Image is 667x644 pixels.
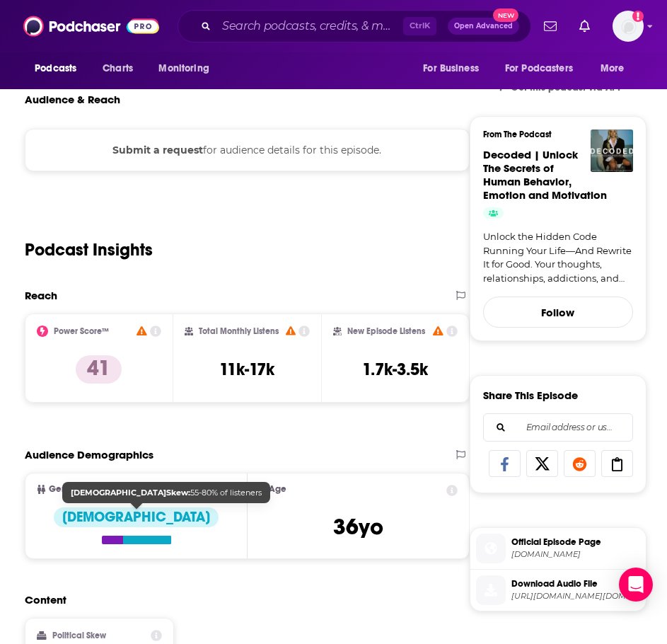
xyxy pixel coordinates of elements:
span: Gender [49,485,81,494]
img: User Profile [613,11,644,42]
b: [DEMOGRAPHIC_DATA] Skew: [71,488,190,498]
span: Official Episode Page [511,536,640,548]
h2: Podcast Insights [25,239,153,260]
button: open menu [25,55,95,82]
h2: New Episode Listens [347,326,425,336]
span: Podcasts [35,59,76,79]
a: Show notifications dropdown [574,14,596,38]
h2: Audience Demographics [25,448,153,461]
a: Share on X/Twitter [526,450,558,477]
a: Decoded | Unlock The Secrets of Human Behavior, Emotion and Motivation [483,148,607,202]
span: New [493,8,518,22]
h3: 1.7k-3.5k [362,359,428,380]
a: Unlock the Hidden Code Running Your Life—And Rewrite It for Good. Your thoughts, relationships, a... [483,230,633,285]
button: Submit a request [112,142,203,158]
span: More [601,59,625,79]
div: Search followers [483,413,633,442]
span: Monitoring [158,59,209,79]
h2: Content [25,593,458,606]
span: Ctrl K [403,17,436,35]
input: Search podcasts, credits, & more... [216,15,403,38]
span: Open Advanced [454,23,513,30]
div: Search podcasts, credits, & more... [178,10,531,42]
span: 55-80% of listeners [71,488,262,498]
h3: From The Podcast [483,130,622,139]
h3: 11k-17k [219,359,274,380]
button: open menu [149,55,227,82]
span: For Podcasters [505,59,573,79]
span: Download Audio File [511,577,640,590]
div: [DEMOGRAPHIC_DATA] [54,507,219,527]
a: Show notifications dropdown [538,14,562,38]
img: Podchaser - Follow, Share and Rate Podcasts [23,13,159,40]
button: Follow [483,297,633,328]
button: Show profile menu [613,11,644,42]
h2: Political Skew [52,631,106,640]
div: Open Intercom Messenger [619,568,653,602]
p: 41 [76,355,122,384]
input: Email address or username... [495,414,621,441]
a: Download Audio File[URL][DOMAIN_NAME][DOMAIN_NAME] [476,575,640,605]
span: podcasters.spotify.com [511,549,640,560]
a: Charts [93,55,141,82]
img: Decoded | Unlock The Secrets of Human Behavior, Emotion and Motivation [591,130,633,172]
span: Charts [103,59,133,79]
svg: Add a profile image [632,11,644,22]
h2: Power Score™ [54,326,109,336]
button: Open AdvancedNew [448,18,519,35]
h2: Total Monthly Listens [199,326,279,336]
h3: Audience & Reach [25,93,120,106]
h2: Reach [25,289,57,302]
a: Official Episode Page[DOMAIN_NAME] [476,534,640,563]
h3: Share This Episode [483,389,578,402]
button: open menu [413,55,497,82]
a: Share on Facebook [489,450,521,477]
span: For Business [423,59,479,79]
span: Logged in as Ashley_Beenen [613,11,644,42]
span: 36 yo [333,513,383,541]
a: Copy Link [601,450,633,477]
button: open menu [496,55,593,82]
span: Age [269,485,286,494]
div: for audience details for this episode. [25,129,470,171]
span: https://anchor.fm/s/1010c05b0/podcast/play/106849073/https%3A%2F%2Fd3ctxlq1ktw2nl.cloudfront.net%... [511,591,640,602]
a: Share on Reddit [564,450,596,477]
button: open menu [591,55,642,82]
